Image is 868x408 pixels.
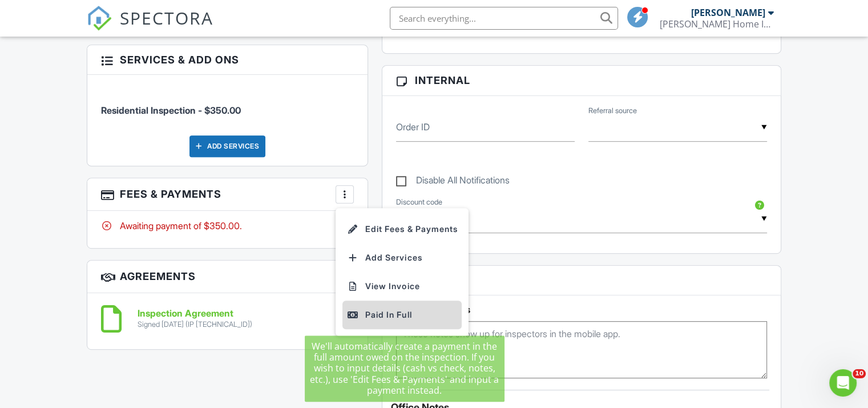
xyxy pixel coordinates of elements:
[396,175,510,189] label: Disable All Notifications
[87,178,368,211] h3: Fees & Payments
[120,6,213,30] span: SPECTORA
[660,18,774,30] div: Lucky Linford Home Inspections
[87,45,368,75] h3: Services & Add ons
[87,15,213,39] a: SPECTORA
[382,266,781,295] h3: Notes
[101,219,354,232] div: Awaiting payment of $350.00.
[87,6,112,31] img: The Best Home Inspection Software - Spectora
[138,320,252,329] div: Signed [DATE] (IP [TECHNICAL_ID])
[138,309,252,329] a: Inspection Agreement Signed [DATE] (IP [TECHNICAL_ID])
[87,261,368,293] h3: Agreements
[189,135,265,157] div: Add Services
[101,83,354,126] li: Service: Residential Inspection
[382,66,781,95] h3: Internal
[390,7,618,30] input: Search everything...
[101,105,241,116] span: Residential Inspection - $350.00
[691,7,765,18] div: [PERSON_NAME]
[396,121,430,133] label: Order ID
[138,309,252,319] h6: Inspection Agreement
[396,304,767,315] h5: Inspector Notes
[588,106,637,116] label: Referral source
[853,369,866,378] span: 10
[396,197,442,207] label: Discount code
[829,369,857,397] iframe: Intercom live chat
